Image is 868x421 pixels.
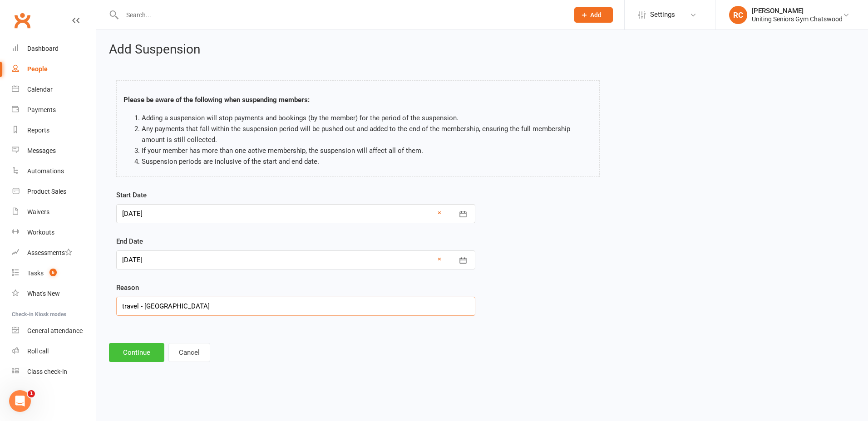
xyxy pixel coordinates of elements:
a: Workouts [12,222,96,243]
div: What's New [27,290,60,297]
a: People [12,59,96,79]
div: Tasks [27,269,44,277]
li: Adding a suspension will stop payments and bookings (by the member) for the period of the suspens... [142,113,592,123]
li: Suspension periods are inclusive of the start and end date. [142,156,592,167]
div: Product Sales [27,188,66,195]
a: Class kiosk mode [12,362,96,382]
span: 6 [49,269,57,276]
li: Any payments that fall within the suspension period will be pushed out and added to the end of th... [142,123,592,145]
div: Payments [27,106,56,113]
div: People [27,65,48,73]
a: Dashboard [12,39,96,59]
a: × [438,207,441,218]
a: Clubworx [11,9,34,32]
button: Cancel [168,343,210,362]
h2: Add Suspension [109,43,855,57]
div: Roll call [27,348,49,355]
a: Assessments [12,243,96,263]
input: Reason [116,297,475,316]
div: General attendance [27,327,83,334]
a: What's New [12,284,96,304]
div: Dashboard [27,45,59,52]
div: Assessments [27,249,72,256]
a: Product Sales [12,181,96,202]
a: Messages [12,141,96,161]
div: Uniting Seniors Gym Chatswood [752,15,843,23]
label: Reason [116,282,139,293]
a: Waivers [12,202,96,222]
a: General attendance kiosk mode [12,321,96,341]
button: Continue [109,343,164,362]
a: Calendar [12,79,96,100]
div: Reports [27,127,49,134]
div: Workouts [27,229,54,236]
a: Roll call [12,341,96,362]
span: 1 [28,390,35,397]
a: Automations [12,161,96,181]
button: Add [574,7,613,23]
span: Add [590,11,602,19]
div: RC [729,6,747,24]
label: Start Date [116,190,147,201]
a: × [438,254,441,264]
iframe: Intercom live chat [9,390,31,412]
div: Class check-in [27,368,67,375]
div: [PERSON_NAME] [752,7,843,15]
a: Reports [12,120,96,141]
strong: Please be aware of the following when suspending members: [123,96,310,104]
a: Payments [12,100,96,120]
a: Tasks 6 [12,263,96,284]
div: Calendar [27,86,53,93]
div: Automations [27,167,64,175]
label: End Date [116,236,143,247]
span: Settings [650,5,675,25]
li: If your member has more than one active membership, the suspension will affect all of them. [142,145,592,156]
div: Waivers [27,208,49,215]
input: Search... [119,9,562,21]
div: Messages [27,147,56,154]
